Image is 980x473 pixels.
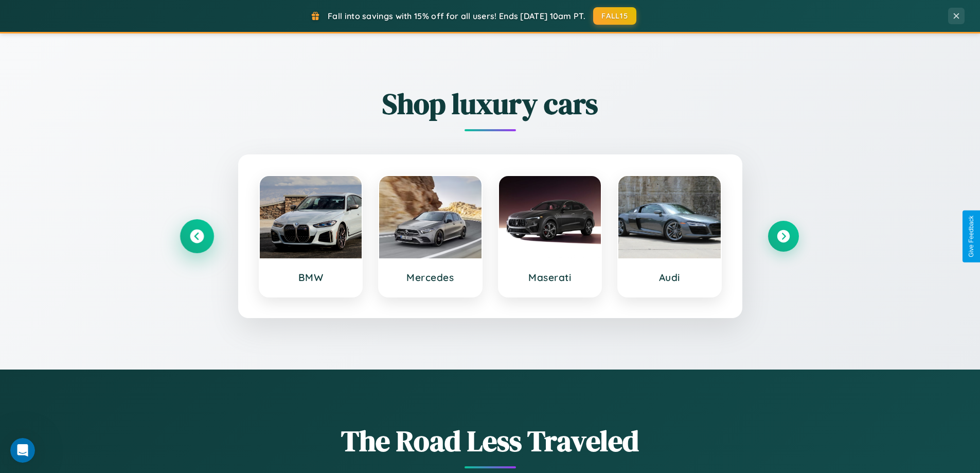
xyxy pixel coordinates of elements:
[182,84,799,124] h2: Shop luxury cars
[182,421,799,461] h1: The Road Less Traveled
[10,438,35,463] iframe: Intercom live chat
[389,271,471,284] h3: Mercedes
[629,271,710,284] h3: Audi
[270,271,352,284] h3: BMW
[509,271,591,284] h3: Maserati
[968,216,975,257] div: Give Feedback
[328,11,585,21] span: Fall into savings with 15% off for all users! Ends [DATE] 10am PT.
[593,7,636,25] button: FALL15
